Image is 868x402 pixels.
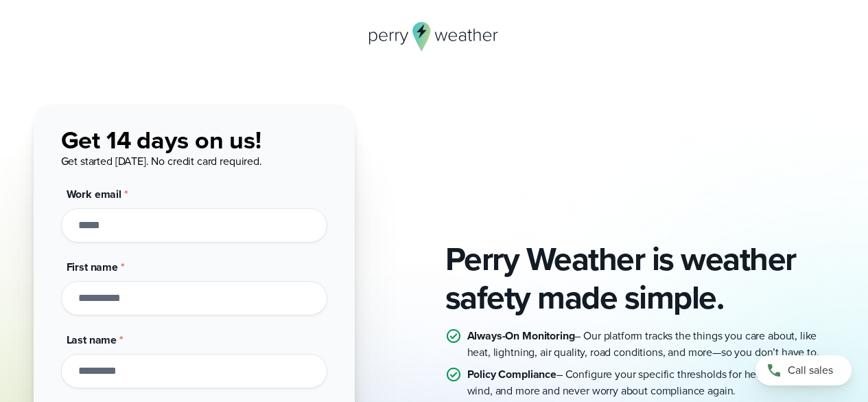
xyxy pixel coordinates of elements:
p: – Configure your specific thresholds for heat, lightning, wind, and more and never worry about co... [467,366,835,399]
a: Call sales [755,355,852,386]
strong: Policy Compliance [467,366,556,382]
span: Last name [67,332,117,348]
span: Get started [DATE]. No credit card required. [61,153,262,169]
span: Work email [67,186,121,202]
span: Get 14 days on us! [61,122,261,158]
span: Call sales [788,362,833,379]
p: – Our platform tracks the things you care about, like heat, lightning, air quality, road conditio... [467,328,835,361]
span: First name [67,259,118,275]
h2: Perry Weather is weather safety made simple. [445,240,835,317]
strong: Always-On Monitoring [467,328,575,344]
